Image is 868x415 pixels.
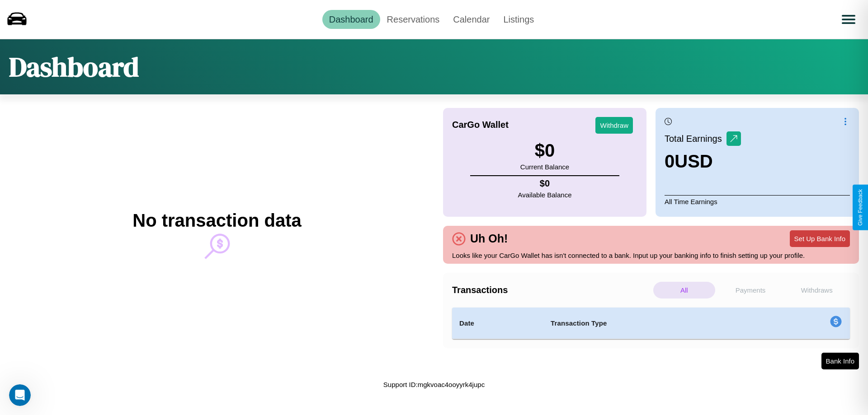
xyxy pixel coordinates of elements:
[786,282,848,298] p: Withdraws
[452,249,850,261] p: Looks like your CarGo Wallet has isn't connected to a bank. Input up your banking info to finish ...
[720,282,782,298] p: Payments
[132,210,301,231] h2: No transaction data
[520,161,569,173] p: Current Balance
[518,178,572,189] h4: $ 0
[383,378,485,391] p: Support ID: mgkvoac4ooyyrk4jupc
[665,151,741,172] h3: 0 USD
[836,7,861,32] button: Open menu
[380,10,447,29] a: Reservations
[459,318,536,329] h4: Date
[821,353,859,369] button: Bank Info
[551,318,756,329] h4: Transaction Type
[466,232,512,245] h4: Uh Oh!
[790,230,850,247] button: Set Up Bank Info
[857,189,863,226] div: Give Feedback
[518,189,572,201] p: Available Balance
[520,140,569,161] h3: $ 0
[653,282,715,298] p: All
[322,10,380,29] a: Dashboard
[496,10,541,29] a: Listings
[595,117,633,134] button: Withdraw
[9,384,31,406] iframe: Intercom live chat
[452,120,509,130] h4: CarGo Wallet
[665,131,726,147] p: Total Earnings
[446,10,496,29] a: Calendar
[452,285,651,295] h4: Transactions
[9,48,139,85] h1: Dashboard
[452,308,850,339] table: simple table
[665,195,850,208] p: All Time Earnings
